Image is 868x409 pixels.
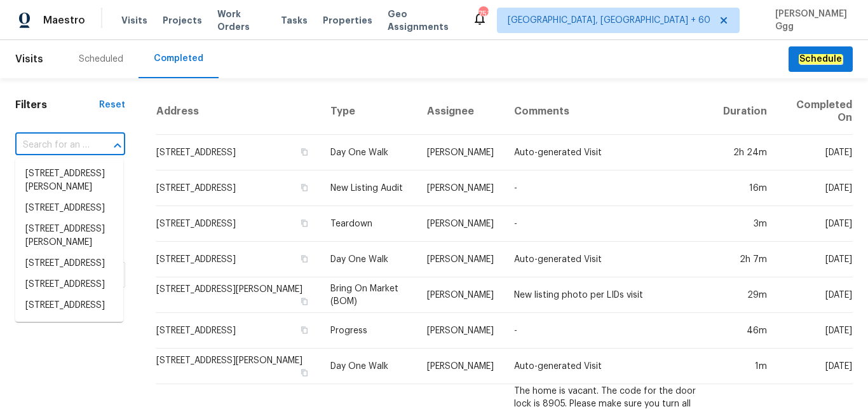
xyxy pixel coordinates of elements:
td: Auto-generated Visit [504,242,713,277]
td: [STREET_ADDRESS] [156,170,320,206]
td: Day One Walk [320,349,416,384]
td: 1m [713,349,778,384]
li: [STREET_ADDRESS][PERSON_NAME] [15,219,123,253]
em: Schedule [799,54,843,64]
button: Copy Address [299,253,310,265]
td: [DATE] [777,242,853,277]
button: Copy Address [299,296,310,307]
span: [GEOGRAPHIC_DATA], [GEOGRAPHIC_DATA] + 60 [508,14,710,27]
td: Progress [320,313,416,349]
li: [STREET_ADDRESS] [15,295,123,316]
td: [STREET_ADDRESS] [156,206,320,242]
button: Close [109,137,126,155]
span: Maestro [43,14,85,27]
td: [DATE] [777,135,853,170]
td: Day One Walk [320,135,416,170]
td: Bring On Market (BOM) [320,277,416,313]
li: [STREET_ADDRESS] [15,198,123,219]
span: Properties [323,14,372,27]
td: New Listing Audit [320,170,416,206]
td: [PERSON_NAME] [417,277,504,313]
button: Copy Address [299,182,310,193]
div: Completed [154,52,203,65]
td: [DATE] [777,206,853,242]
td: [PERSON_NAME] [417,349,504,384]
td: 29m [713,277,778,313]
td: - [504,313,713,349]
td: [PERSON_NAME] [417,242,504,277]
td: [DATE] [777,349,853,384]
td: - [504,170,713,206]
td: [PERSON_NAME] [417,313,504,349]
span: Projects [163,14,202,27]
li: [STREET_ADDRESS][PERSON_NAME] [15,316,123,350]
th: Type [320,88,416,135]
td: [DATE] [777,170,853,206]
th: Duration [713,88,778,135]
button: Copy Address [299,324,310,336]
th: Address [156,88,320,135]
td: [DATE] [777,277,853,313]
span: Work Orders [217,8,266,33]
div: Scheduled [79,53,123,66]
button: Schedule [789,46,853,73]
button: Copy Address [299,218,310,229]
span: Geo Assignments [388,8,457,33]
li: [STREET_ADDRESS] [15,253,123,274]
td: 2h 7m [713,242,778,277]
span: Tasks [281,16,308,25]
td: [DATE] [777,313,853,349]
td: New listing photo per LIDs visit [504,277,713,313]
td: 16m [713,170,778,206]
input: Search for an address... [15,135,90,155]
li: [STREET_ADDRESS] [15,274,123,295]
td: [PERSON_NAME] [417,170,504,206]
td: [STREET_ADDRESS] [156,242,320,277]
td: [STREET_ADDRESS] [156,313,320,349]
span: Visits [121,14,147,27]
div: Reset [99,99,125,111]
td: - [504,206,713,242]
td: Day One Walk [320,242,416,277]
span: Visits [15,45,43,73]
li: [STREET_ADDRESS][PERSON_NAME] [15,163,123,198]
td: Auto-generated Visit [504,349,713,384]
td: [STREET_ADDRESS][PERSON_NAME] [156,349,320,384]
button: Copy Address [299,367,310,378]
td: 3m [713,206,778,242]
span: [PERSON_NAME] Ggg [770,8,849,33]
th: Completed On [777,88,853,135]
td: Auto-generated Visit [504,135,713,170]
th: Assignee [417,88,504,135]
td: 2h 24m [713,135,778,170]
td: Teardown [320,206,416,242]
td: 46m [713,313,778,349]
button: Copy Address [299,146,310,158]
td: [STREET_ADDRESS] [156,135,320,170]
th: Comments [504,88,713,135]
td: [PERSON_NAME] [417,206,504,242]
td: [PERSON_NAME] [417,135,504,170]
h1: Filters [15,99,99,111]
td: [STREET_ADDRESS][PERSON_NAME] [156,277,320,313]
div: 751 [478,8,487,20]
